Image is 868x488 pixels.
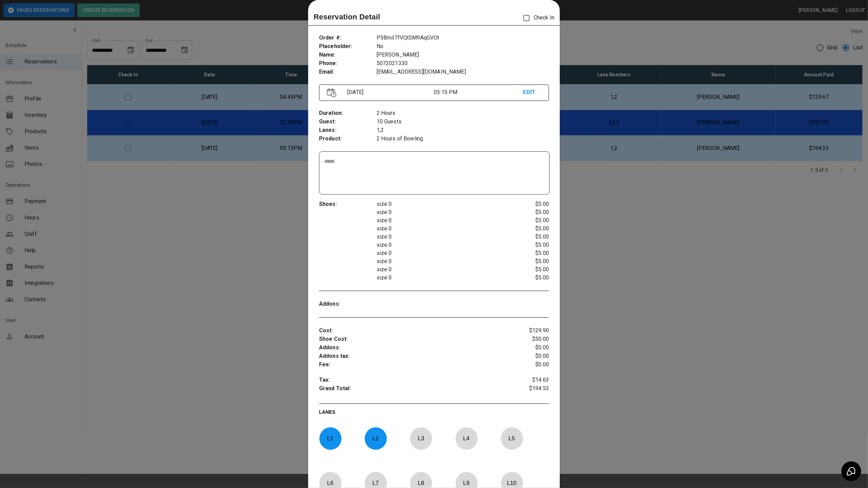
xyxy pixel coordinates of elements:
[511,344,549,352] p: $0.00
[410,430,432,446] p: L 3
[511,274,549,282] p: $5.00
[511,376,549,384] p: $14.63
[511,257,549,265] p: $5.00
[319,109,377,118] p: Duration :
[377,59,549,68] p: 5072021330
[319,135,377,143] p: Product :
[327,88,336,97] img: Vector
[319,42,377,51] p: Placeholder :
[377,249,511,257] p: size 0
[377,51,549,59] p: [PERSON_NAME]
[377,126,549,135] p: 1,2
[319,361,511,369] p: Fee :
[377,135,549,143] p: 2 Hours of Bowling
[319,34,377,42] p: Order # :
[511,335,549,344] p: $50.00
[511,200,549,208] p: $5.00
[319,376,511,384] p: Tax :
[345,88,434,96] p: [DATE]
[377,200,511,208] p: size 0
[377,68,549,76] p: [EMAIL_ADDRESS][DOMAIN_NAME]
[377,118,549,126] p: 10 Guests
[377,208,511,216] p: size 0
[377,265,511,274] p: size 0
[523,88,541,97] p: EDIT
[319,51,377,59] p: Name :
[319,344,511,352] p: Addons :
[377,257,511,265] p: size 0
[319,300,377,308] p: Addons :
[377,109,549,118] p: 2 Hours
[511,361,549,369] p: $0.00
[319,59,377,68] p: Phone :
[511,249,549,257] p: $5.00
[519,11,554,25] p: Check In
[511,265,549,274] p: $5.00
[377,42,549,51] p: No
[377,216,511,225] p: size 0
[511,216,549,225] p: $5.00
[511,352,549,361] p: $0.00
[364,430,387,446] p: L 2
[455,430,478,446] p: L 4
[511,225,549,233] p: $5.00
[434,88,523,96] p: 05:15 PM
[377,233,511,241] p: size 0
[319,335,511,344] p: Shoe Cost :
[377,241,511,249] p: size 0
[511,241,549,249] p: $5.00
[511,326,549,335] p: $129.90
[377,225,511,233] p: size 0
[319,384,511,395] p: Grand Total :
[319,430,342,446] p: L 1
[511,233,549,241] p: $5.00
[319,326,511,335] p: Cost :
[319,352,511,361] p: Addons tax :
[319,200,377,209] p: Shoes :
[377,274,511,282] p: size 0
[377,34,549,42] p: P5BmiI7fVQtSM9AqGVOt
[319,68,377,76] p: Email :
[511,208,549,216] p: $5.00
[314,11,380,22] p: Reservation Detail
[319,118,377,126] p: Guest :
[319,126,377,135] p: Lanes :
[511,384,549,395] p: $194.53
[319,409,549,418] p: LANES
[501,430,523,446] p: L 5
